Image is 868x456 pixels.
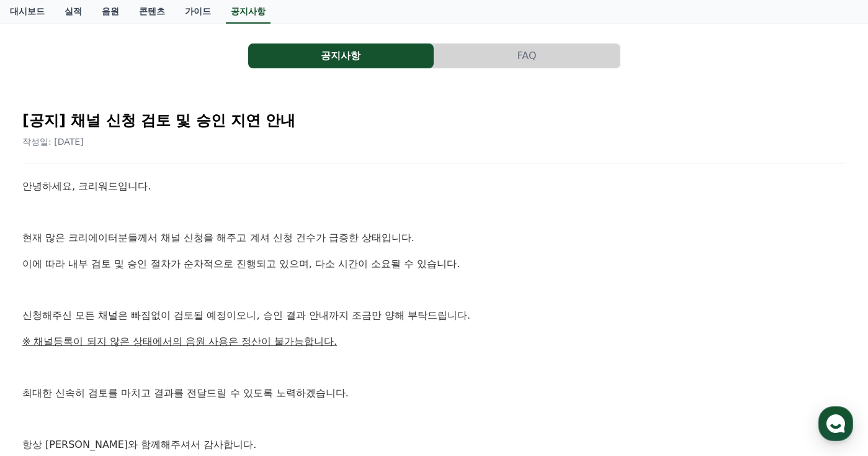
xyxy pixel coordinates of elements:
[248,43,434,68] button: 공지사항
[22,137,84,147] span: 작성일: [DATE]
[82,353,160,384] a: 대화
[22,178,846,194] p: 안녕하세요, 크리워드입니다.
[4,353,82,384] a: 홈
[22,335,337,347] u: ※ 채널등록이 되지 않은 상태에서의 음원 사용은 정산이 불가능합니다.
[192,372,207,381] span: 설정
[434,43,620,68] a: FAQ
[22,385,846,401] p: 최대한 신속히 검토를 마치고 결과를 전달드릴 수 있도록 노력하겠습니다.
[114,372,128,382] span: 대화
[22,111,846,130] h2: [공지] 채널 신청 검토 및 승인 지연 안내
[22,437,846,453] p: 항상 [PERSON_NAME]와 함께해주셔서 감사합니다.
[39,372,47,381] span: 홈
[22,308,846,324] p: 신청해주신 모든 채널은 빠짐없이 검토될 예정이오니, 승인 결과 안내까지 조금만 양해 부탁드립니다.
[22,230,846,246] p: 현재 많은 크리에이터분들께서 채널 신청을 해주고 계셔 신청 건수가 급증한 상태입니다.
[160,353,238,384] a: 설정
[434,43,620,68] button: FAQ
[22,256,846,272] p: 이에 따라 내부 검토 및 승인 절차가 순차적으로 진행되고 있으며, 다소 시간이 소요될 수 있습니다.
